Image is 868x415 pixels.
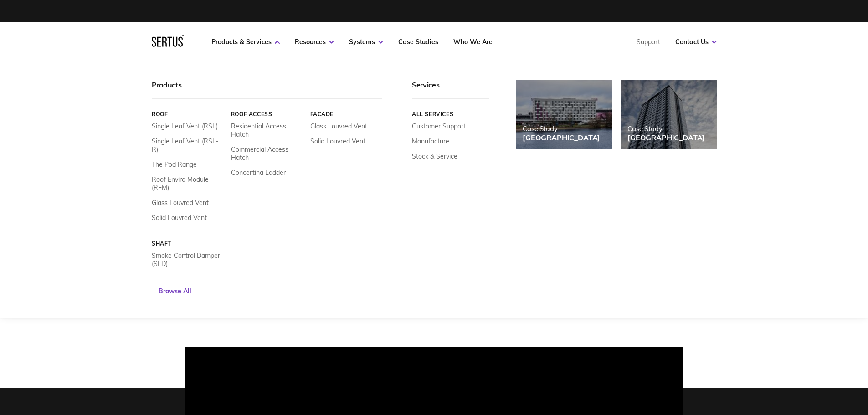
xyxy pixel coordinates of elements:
a: Systems [349,38,383,46]
a: Browse All [152,283,198,299]
a: Roof Enviro Module (REM) [152,175,224,192]
iframe: Chat Widget [704,309,868,415]
a: Case Studies [398,38,438,46]
a: Support [637,38,660,46]
a: Roof [152,111,224,118]
a: Products & Services [211,38,280,46]
a: Single Leaf Vent (RSL-R) [152,137,224,154]
a: Glass Louvred Vent [152,199,209,207]
a: Residential Access Hatch [231,122,303,138]
a: Stock & Service [412,152,457,160]
a: Concertina Ladder [231,169,285,177]
div: Services [412,80,489,99]
a: Shaft [152,240,224,247]
a: Solid Louvred Vent [310,137,365,145]
a: Glass Louvred Vent [310,122,367,130]
a: Who We Are [453,38,493,46]
a: Solid Louvred Vent [152,214,207,222]
a: Smoke Control Damper (SLD) [152,251,224,268]
a: Contact Us [675,38,717,46]
a: Commercial Access Hatch [231,145,303,162]
div: Case Study [627,124,705,133]
a: Case Study[GEOGRAPHIC_DATA] [516,80,612,149]
a: Facade [310,111,382,118]
a: Manufacture [412,137,449,145]
a: The Pod Range [152,160,197,169]
a: Customer Support [412,122,466,130]
div: [GEOGRAPHIC_DATA] [627,133,705,142]
a: Roof Access [231,111,303,118]
a: Single Leaf Vent (RSL) [152,122,218,130]
div: Products [152,80,382,99]
div: [GEOGRAPHIC_DATA] [523,133,600,142]
a: Case Study[GEOGRAPHIC_DATA] [621,80,717,149]
a: Resources [295,38,334,46]
a: All services [412,111,489,118]
div: Case Study [523,124,600,133]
